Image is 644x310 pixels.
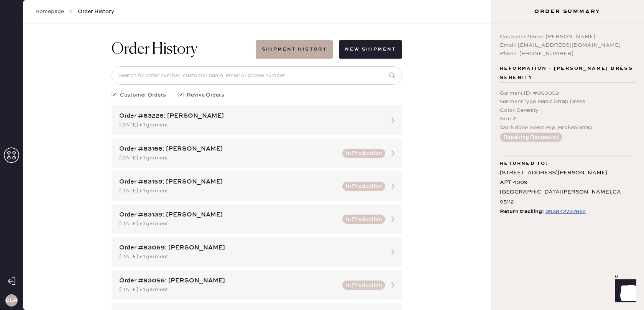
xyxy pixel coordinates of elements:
div: [DATE] • 1 garment [119,121,381,129]
span: Returned to: [500,159,548,168]
a: Homepage [35,8,64,15]
div: [DATE] • 1 garment [119,285,338,294]
span: Customer Orders [120,91,166,99]
span: Order History [78,8,114,15]
div: [DATE] • 1 garment [119,220,338,228]
div: Color : Serenity [500,106,635,115]
div: Order #83139: [PERSON_NAME] [119,210,338,220]
button: In Production [342,215,385,224]
div: Order #83166: [PERSON_NAME] [119,144,338,154]
button: New Shipment [339,40,402,59]
div: Size : 2 [500,115,635,123]
h1: Order History [112,40,197,59]
div: Order #83159: [PERSON_NAME] [119,177,338,187]
div: [DATE] • 1 garment [119,154,338,162]
h3: CLR [5,298,17,303]
button: In Production [342,149,385,158]
iframe: Front Chat [608,276,641,308]
button: Shipment History [256,40,333,59]
div: [DATE] • 1 garment [119,253,381,261]
div: https://www.fedex.com/apps/fedextrack/?tracknumbers=393842737662&cntry_code=US [545,207,586,216]
span: Reformation - [PERSON_NAME] Dress Serenity [500,64,635,82]
div: Email: [EMAIL_ADDRESS][DOMAIN_NAME] [500,41,635,49]
div: [STREET_ADDRESS][PERSON_NAME] APT 4009 [GEOGRAPHIC_DATA][PERSON_NAME] , CA 95112 [500,168,635,207]
div: Phone: [PHONE_NUMBER] [500,49,635,58]
div: Work done : Seam Rip, Broken Strap [500,123,635,132]
button: In Production [342,182,385,191]
div: [DATE] • 1 garment [119,187,338,195]
div: Garment ID : # 950059 [500,89,635,97]
input: Search by order number, customer name, email or phone number [112,66,402,85]
button: Repairing Requested [500,133,562,142]
div: Order #83056: [PERSON_NAME] [119,276,338,285]
h3: Order Summary [491,8,644,15]
a: 393842737662 [544,207,586,217]
div: Order #83226: [PERSON_NAME] [119,112,381,121]
div: Order #83069: [PERSON_NAME] [119,243,381,253]
span: Revive Orders [187,91,224,99]
div: Customer Name: [PERSON_NAME] [500,33,635,41]
div: Garment Type : Basic Strap Dress [500,97,635,106]
span: Return tracking: [500,207,544,217]
button: In Production [342,280,385,290]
